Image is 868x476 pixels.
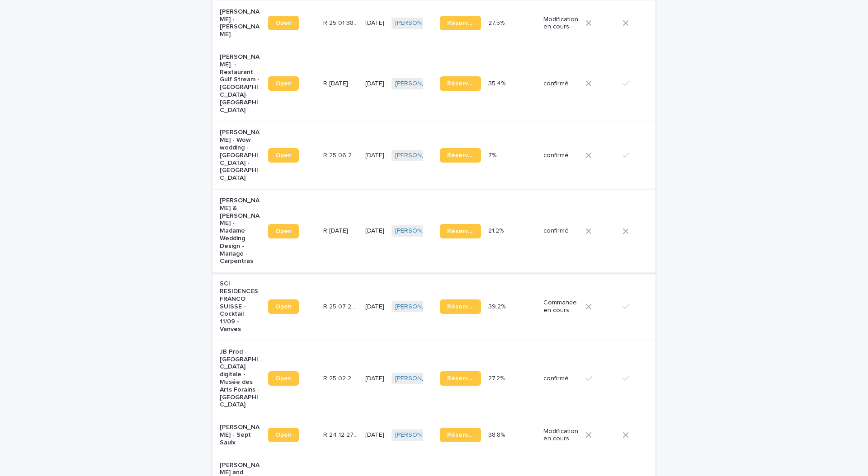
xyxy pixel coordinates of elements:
[395,19,444,27] a: [PERSON_NAME]
[365,431,384,439] p: [DATE]
[275,80,292,87] span: Open
[212,0,722,46] tr: [PERSON_NAME] - [PERSON_NAME]OpenR 25 01 3822R 25 01 3822 [DATE][PERSON_NAME] Réservation27.5%27....
[268,148,299,163] a: Open
[275,228,292,234] span: Open
[543,16,578,31] p: Modification en cours
[275,152,292,159] span: Open
[220,197,261,265] p: [PERSON_NAME] & [PERSON_NAME] - Madame Wedding Design - Mariage - Carpentras
[323,18,360,27] p: R 25 01 3822
[212,190,722,273] tr: [PERSON_NAME] & [PERSON_NAME] - Madame Wedding Design - Mariage - CarpentrasOpenR [DATE]R [DATE] ...
[220,8,261,38] p: [PERSON_NAME] - [PERSON_NAME]
[365,303,384,311] p: [DATE]
[395,375,444,383] a: [PERSON_NAME]
[488,301,507,311] p: 39.2%
[323,373,360,383] p: R 25 02 2295
[365,227,384,235] p: [DATE]
[220,348,261,409] p: JB Prod - [GEOGRAPHIC_DATA] digitale - Musée des Arts Forains - [GEOGRAPHIC_DATA]
[365,375,384,383] p: [DATE]
[488,373,506,383] p: 27.2%
[440,299,481,314] a: Réservation
[268,371,299,386] a: Open
[440,16,481,30] a: Réservation
[268,224,299,238] a: Open
[365,80,384,88] p: [DATE]
[395,152,444,159] a: [PERSON_NAME]
[395,431,444,439] a: [PERSON_NAME]
[220,424,261,446] p: [PERSON_NAME] - Sept Saulx
[440,76,481,91] a: Réservation
[395,303,444,311] a: [PERSON_NAME]
[212,121,722,190] tr: [PERSON_NAME] - Wow wedding - [GEOGRAPHIC_DATA] - [GEOGRAPHIC_DATA]OpenR 25 06 2861R 25 06 2861 [...
[365,152,384,159] p: [DATE]
[440,148,481,163] a: Réservation
[543,299,578,314] p: Commande en cours
[212,273,722,341] tr: SCI RESIDENCES FRANCO SUISSE - Cocktail 11/09 - VanvesOpenR 25 07 2460R 25 07 2460 [DATE][PERSON_...
[323,78,350,88] p: R 25 07 1921
[543,80,578,88] p: confirmé
[447,20,474,26] span: Réservation
[440,224,481,238] a: Réservation
[323,225,350,235] p: R 25 03 1917
[488,429,507,439] p: 38.8%
[447,375,474,382] span: Réservation
[395,80,444,88] a: [PERSON_NAME]
[323,429,360,439] p: R 24 12 2705
[543,227,578,235] p: confirmé
[488,150,498,159] p: 7%
[447,303,474,310] span: Réservation
[488,225,505,235] p: 21.2%
[543,428,578,443] p: Modification en cours
[220,53,261,114] p: [PERSON_NAME] - Restaurant Gulf Stream - [GEOGRAPHIC_DATA]-[GEOGRAPHIC_DATA]
[275,432,292,438] span: Open
[220,280,261,333] p: SCI RESIDENCES FRANCO SUISSE - Cocktail 11/09 - Vanves
[212,416,722,454] tr: [PERSON_NAME] - Sept SaulxOpenR 24 12 2705R 24 12 2705 [DATE][PERSON_NAME] Réservation38.8%38.8% ...
[447,152,474,159] span: Réservation
[268,76,299,91] a: Open
[268,299,299,314] a: Open
[543,375,578,383] p: confirmé
[275,303,292,310] span: Open
[220,129,261,182] p: [PERSON_NAME] - Wow wedding - [GEOGRAPHIC_DATA] - [GEOGRAPHIC_DATA]
[323,301,360,311] p: R 25 07 2460
[447,228,474,234] span: Réservation
[440,428,481,442] a: Réservation
[447,80,474,87] span: Réservation
[212,341,722,416] tr: JB Prod - [GEOGRAPHIC_DATA] digitale - Musée des Arts Forains - [GEOGRAPHIC_DATA]OpenR 25 02 2295...
[275,375,292,382] span: Open
[447,432,474,438] span: Réservation
[395,227,444,235] a: [PERSON_NAME]
[488,18,506,27] p: 27.5%
[275,20,292,26] span: Open
[543,152,578,159] p: confirmé
[365,19,384,27] p: [DATE]
[440,371,481,386] a: Réservation
[268,428,299,442] a: Open
[323,150,360,159] p: R 25 06 2861
[488,78,507,88] p: 35.4%
[268,16,299,30] a: Open
[212,46,722,121] tr: [PERSON_NAME] - Restaurant Gulf Stream - [GEOGRAPHIC_DATA]-[GEOGRAPHIC_DATA]OpenR [DATE]R [DATE] ...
